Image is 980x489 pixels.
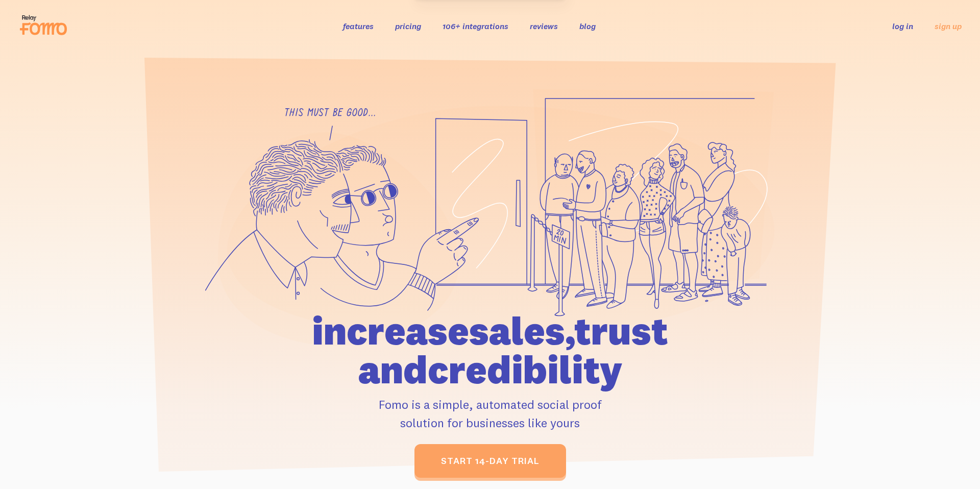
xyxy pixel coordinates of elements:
[579,21,596,31] a: blog
[935,21,962,32] a: sign up
[343,21,374,31] a: features
[254,311,726,389] h1: increase sales, trust and credibility
[443,21,508,31] a: 106+ integrations
[414,444,566,478] a: start 14-day trial
[395,21,421,31] a: pricing
[530,21,558,31] a: reviews
[892,21,913,31] a: log in
[254,395,726,432] p: Fomo is a simple, automated social proof solution for businesses like yours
